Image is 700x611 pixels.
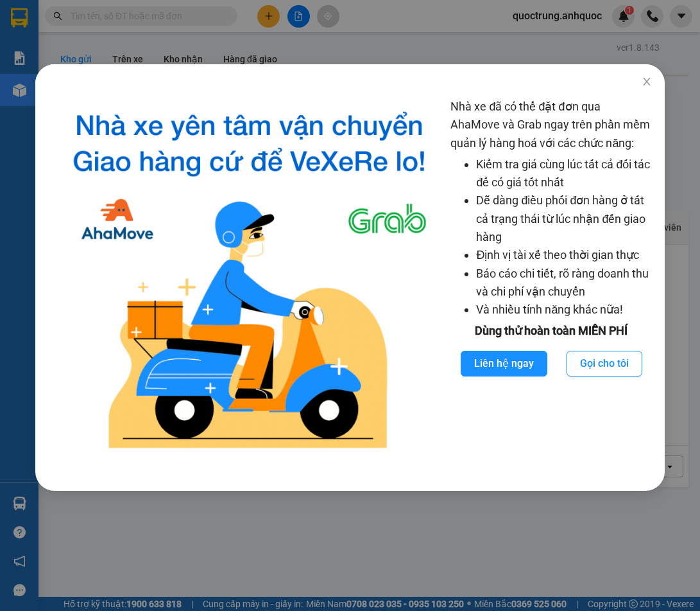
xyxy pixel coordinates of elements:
li: Báo cáo chi tiết, rõ ràng doanh thu và chi phí vận chuyển [476,265,652,301]
button: Liên hệ ngay [461,351,547,376]
div: Dùng thử hoàn toàn MIỄN PHÍ [450,322,652,340]
span: close [642,76,652,87]
li: Định vị tài xế theo thời gian thực [476,246,652,264]
span: Liên hệ ngay [474,355,534,371]
span: Gọi cho tôi [580,355,629,371]
img: logo [58,98,441,459]
li: Và nhiều tính năng khác nữa! [476,301,652,319]
button: Close [629,64,665,100]
li: Dễ dàng điều phối đơn hàng ở tất cả trạng thái từ lúc nhận đến giao hàng [476,191,652,246]
button: Gọi cho tôi [567,351,642,376]
li: Kiểm tra giá cùng lúc tất cả đối tác để có giá tốt nhất [476,155,652,192]
div: Nhà xe đã có thể đặt đơn qua AhaMove và Grab ngay trên phần mềm quản lý hàng hoá với các chức năng: [450,98,652,459]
